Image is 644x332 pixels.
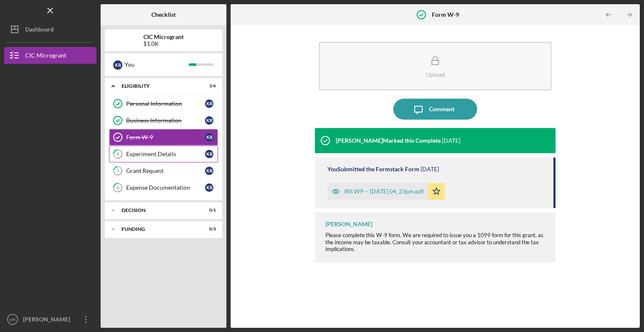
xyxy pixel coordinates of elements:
[429,99,454,120] div: Comment
[327,166,419,173] div: You Submitted the Formstack Form
[151,11,176,18] b: Checklist
[143,40,184,47] div: $1.0K
[117,168,119,174] tspan: 5
[325,221,372,227] div: [PERSON_NAME]
[10,317,15,322] text: KR
[205,99,213,108] div: K R
[327,183,445,200] button: IRS W9 -- [DATE] 04_23pm.pdf
[126,184,205,191] div: Expense Documentation
[126,134,205,141] div: Form W-9
[109,95,218,112] a: Personal InformationKR
[109,179,218,196] a: 6Expense DocumentationKR
[319,42,551,90] button: Upload
[125,58,189,72] div: You
[117,185,119,191] tspan: 6
[426,71,445,78] div: Upload
[126,167,205,174] div: Grant Request
[201,84,216,89] div: 3 / 6
[442,137,460,144] time: 2025-08-26 19:17
[421,166,439,173] time: 2025-08-20 20:23
[21,311,75,330] div: [PERSON_NAME]
[325,232,543,252] span: Please complete this W-9 form. We are required to issue you a 1099 form for this grant, as the in...
[126,151,205,157] div: Experiment Details
[205,116,213,125] div: K R
[4,47,96,64] button: CIC Microgrant
[122,208,195,213] div: Decision
[109,162,218,179] a: 5Grant RequestKR
[109,129,218,146] a: Form W-9KR
[122,84,195,89] div: ELIGIBILITY
[25,21,54,40] div: Dashboard
[109,112,218,129] a: Business InformationKR
[205,183,213,192] div: K R
[205,167,213,175] div: K R
[126,117,205,124] div: Business Information
[126,100,205,107] div: Personal Information
[201,227,216,232] div: 0 / 3
[393,99,477,120] button: Comment
[25,47,66,66] div: CIC Microgrant
[143,34,184,40] b: CIC Microgrant
[336,137,441,144] div: [PERSON_NAME] Marked this Complete
[113,60,122,70] div: K R
[344,188,424,195] div: IRS W9 -- [DATE] 04_23pm.pdf
[109,146,218,162] a: 4Experiment DetailsKR
[122,227,195,232] div: FUNDING
[205,150,213,158] div: K R
[201,208,216,213] div: 0 / 1
[117,152,119,157] tspan: 4
[432,11,459,18] b: Form W-9
[205,133,213,141] div: K R
[4,21,96,38] button: Dashboard
[4,311,96,328] button: KR[PERSON_NAME]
